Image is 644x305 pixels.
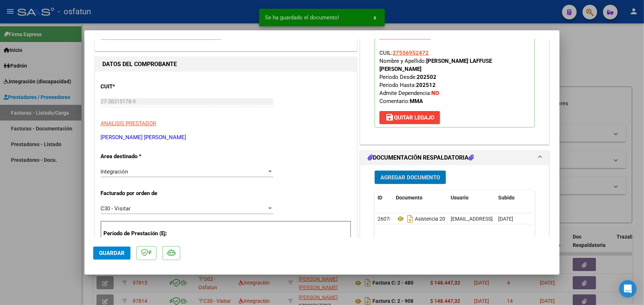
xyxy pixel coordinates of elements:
mat-expansion-panel-header: DOCUMENTACIÓN RESPALDATORIA [360,150,549,165]
datatable-header-cell: Subido [495,190,532,206]
strong: [PERSON_NAME] LAFFUSE [PERSON_NAME] [379,58,492,72]
button: Agregar Documento [375,171,446,184]
span: Quitar Legajo [385,114,434,121]
div: Open Intercom Messenger [619,280,637,298]
datatable-header-cell: ID [375,190,393,206]
span: Guardar [99,250,125,256]
span: Comentario: [379,98,423,104]
button: x [368,11,382,24]
span: Subido [498,195,515,201]
span: [EMAIL_ADDRESS][DOMAIN_NAME] - [PERSON_NAME] [451,216,575,222]
strong: DATOS DEL COMPROBANTE [102,61,177,68]
span: Asistencia 2025 09 [396,216,458,222]
p: Período de Prestación (Ej: 202505 para Mayo 2025) [103,229,177,246]
span: 26078 [378,216,392,222]
button: Quitar Legajo [379,111,440,124]
span: 27556952472 [393,50,429,56]
span: [DATE] [498,216,513,222]
h1: DOCUMENTACIÓN RESPALDATORIA [368,153,474,162]
span: Agregar Documento [380,174,440,181]
div: PREAPROBACIÓN PARA INTEGRACION [360,11,549,144]
span: ANALISIS PRESTADOR [101,120,156,127]
mat-icon: save [385,113,394,122]
span: Se ha guardado el documento! [265,14,339,21]
datatable-header-cell: Documento [393,190,448,206]
span: CUIL: Nombre y Apellido: Período Desde: Período Hasta: Admite Dependencia: [379,50,492,104]
strong: 202502 [417,74,436,80]
strong: MMA [410,98,423,104]
span: Documento [396,195,423,201]
span: Usuario [451,195,469,201]
p: Area destinado * [101,152,176,161]
span: x [374,14,376,21]
strong: 202512 [416,82,436,88]
p: [PERSON_NAME] [PERSON_NAME] [101,133,351,142]
span: Integración [101,168,128,175]
span: ID [378,195,382,201]
datatable-header-cell: Usuario [448,190,495,206]
i: Descargar documento [405,213,415,225]
datatable-header-cell: Acción [532,190,568,206]
p: Legajo preaprobado para Período de Prestación: [375,22,535,127]
button: Guardar [93,247,130,260]
p: CUIT [101,83,176,91]
span: C30 - Visitar [101,205,130,212]
p: Facturado por orden de [101,189,176,198]
strong: NO [431,90,439,96]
